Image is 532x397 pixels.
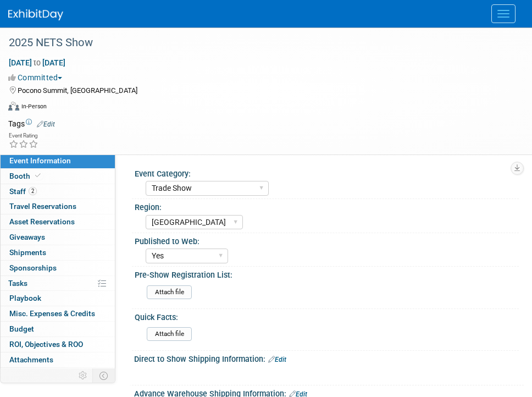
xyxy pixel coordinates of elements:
span: Attachments [9,355,53,364]
a: Edit [268,356,286,363]
td: Toggle Event Tabs [93,368,115,383]
div: Region: [135,199,519,213]
a: Attachments [1,352,115,367]
a: Giveaways [1,230,115,245]
span: Booth [9,172,43,180]
div: Event Rating [9,133,38,139]
button: Menu [491,4,516,23]
a: Staff2 [1,184,115,199]
a: Edit [37,120,55,128]
span: [DATE] [DATE] [8,58,66,68]
span: to [32,58,42,67]
span: Travel Reservations [9,202,76,211]
span: Pocono Summit, [GEOGRAPHIC_DATA] [18,86,137,95]
button: Committed [8,72,66,83]
span: 2 [29,187,37,195]
span: Asset Reservations [9,217,75,226]
span: Staff [9,187,37,196]
div: Direct to Show Shipping Information: [134,351,524,365]
a: Misc. Expenses & Credits [1,306,115,321]
span: Shipments [9,248,46,257]
i: Booth reservation complete [35,173,41,179]
a: ROI, Objectives & ROO [1,337,115,352]
span: Tasks [8,279,27,288]
div: In-Person [21,102,47,111]
span: Misc. Expenses & Credits [9,309,95,318]
img: ExhibitDay [8,9,63,20]
div: Quick Facts: [135,309,519,323]
img: Format-Inperson.png [8,102,19,111]
span: Event Information [9,156,71,165]
span: ROI, Objectives & ROO [9,340,83,349]
a: Asset Reservations [1,214,115,229]
a: Sponsorships [1,261,115,275]
a: Tasks [1,276,115,291]
td: Personalize Event Tab Strip [74,368,93,383]
td: Tags [8,118,55,129]
span: Sponsorships [9,263,57,272]
span: Playbook [9,294,41,302]
a: Playbook [1,291,115,306]
a: Shipments [1,245,115,260]
span: Budget [9,324,34,333]
div: Published to Web: [135,233,519,247]
a: Booth [1,169,115,184]
span: Giveaways [9,233,45,241]
div: Event Format [8,100,518,117]
div: Event Category: [135,166,519,179]
div: Pre-Show Registration List: [135,267,519,280]
a: Event Information [1,153,115,168]
a: Travel Reservations [1,199,115,214]
a: Budget [1,322,115,337]
div: 2025 NETS Show [5,33,510,53]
